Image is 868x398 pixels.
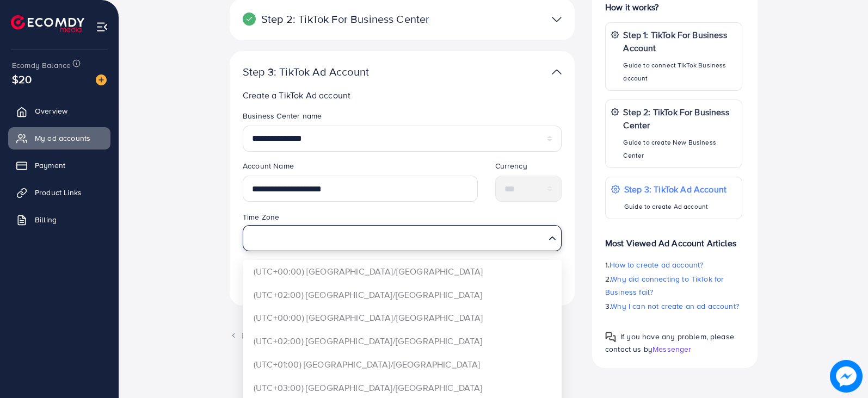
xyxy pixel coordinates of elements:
[243,110,562,126] legend: Business Center name
[552,64,562,80] img: TikTok partner
[12,60,71,71] span: Ecomdy Balance
[605,1,742,14] p: How it works?
[8,100,110,122] a: Overview
[610,259,703,270] span: How to create ad account?
[243,13,450,26] p: Step 2: TikTok For Business Center
[605,258,742,271] p: 1.
[611,301,739,312] span: Why I can not create an ad account?
[495,160,562,176] legend: Currency
[605,273,724,297] span: Why did connecting to TikTok for Business fail?
[35,105,67,116] span: Overview
[230,329,575,342] div: Back to list ad account
[12,71,32,87] span: $20
[248,228,544,248] input: Search for option
[605,331,734,355] span: If you have any problem, please contact us by
[624,183,727,196] p: Step 3: TikTok Ad Account
[35,133,90,144] span: My ad accounts
[552,11,562,27] img: TikTok partner
[243,65,450,78] p: Step 3: TikTok Ad Account
[623,105,736,132] p: Step 2: TikTok For Business Center
[8,209,110,231] a: Billing
[8,182,110,203] a: Product Links
[96,21,108,33] img: menu
[8,154,110,176] a: Payment
[623,28,736,54] p: Step 1: TikTok For Business Account
[96,74,107,85] img: image
[501,273,562,293] button: Create new
[605,332,616,343] img: Popup guide
[623,136,736,162] p: Guide to create New Business Center
[243,212,279,222] label: Time Zone
[11,15,84,32] img: logo
[605,300,742,313] p: 3.
[8,127,110,149] a: My ad accounts
[243,160,478,176] legend: Account Name
[605,272,742,298] p: 2.
[624,200,727,213] p: Guide to create Ad account
[243,225,562,251] div: Search for option
[35,187,82,198] span: Product Links
[35,160,65,171] span: Payment
[512,277,551,288] span: Create new
[35,214,57,225] span: Billing
[623,59,736,85] p: Guide to connect TikTok Business account
[605,228,742,250] p: Most Viewed Ad Account Articles
[830,360,863,393] img: image
[243,89,566,102] p: Create a TikTok Ad account
[652,344,691,355] span: Messenger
